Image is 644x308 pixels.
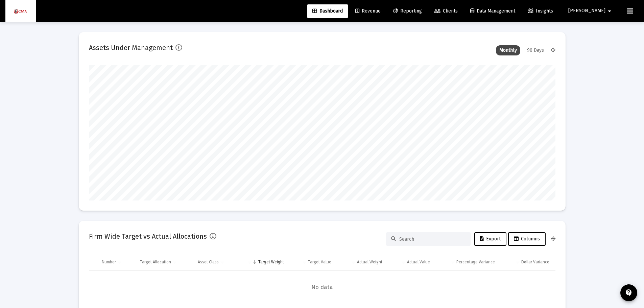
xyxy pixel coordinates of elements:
a: Reporting [388,4,427,18]
span: Show filter options for column 'Actual Weight' [351,259,356,264]
span: Show filter options for column 'Target Allocation' [172,259,177,264]
a: Dashboard [307,4,348,18]
span: No data [89,284,555,291]
td: Column Number [97,254,136,270]
a: Data Management [465,4,521,18]
span: Insights [528,8,553,14]
span: Export [480,236,501,242]
span: Data Management [470,8,515,14]
h2: Assets Under Management [89,42,173,53]
div: Percentage Variance [456,259,495,265]
img: Dashboard [10,4,31,18]
td: Column Asset Class [193,254,238,270]
span: Revenue [355,8,381,14]
span: Columns [514,236,540,242]
div: Asset Class [198,259,219,265]
span: Clients [434,8,458,14]
input: Search [399,236,466,242]
span: Show filter options for column 'Dollar Variance' [515,259,520,264]
div: Actual Value [407,259,430,265]
td: Column Target Weight [238,254,289,270]
td: Column Dollar Variance [500,254,555,270]
button: [PERSON_NAME] [560,4,622,18]
td: Column Actual Value [387,254,435,270]
h2: Firm Wide Target vs Actual Allocations [89,231,207,242]
div: Actual Weight [357,259,382,265]
mat-icon: arrow_drop_down [605,4,614,18]
span: Show filter options for column 'Target Weight' [247,259,252,264]
td: Column Percentage Variance [435,254,500,270]
button: Export [474,232,506,246]
td: Column Actual Weight [336,254,387,270]
div: Monthly [496,45,520,55]
span: Dashboard [312,8,343,14]
mat-icon: contact_support [625,289,633,297]
div: Target Allocation [140,259,171,265]
div: 90 Days [524,45,547,55]
div: Target Value [308,259,331,265]
span: Show filter options for column 'Actual Value' [401,259,406,264]
span: Show filter options for column 'Target Value' [302,259,307,264]
span: [PERSON_NAME] [568,8,605,14]
span: Show filter options for column 'Percentage Variance' [450,259,455,264]
button: Columns [508,232,546,246]
span: Show filter options for column 'Asset Class' [220,259,225,264]
a: Clients [429,4,463,18]
div: Target Weight [258,259,284,265]
span: Show filter options for column 'Number' [117,259,122,264]
span: Reporting [393,8,422,14]
td: Column Target Allocation [135,254,193,270]
div: Dollar Variance [521,259,549,265]
a: Insights [522,4,558,18]
a: Revenue [350,4,386,18]
td: Column Target Value [289,254,336,270]
div: Data grid [89,254,555,304]
div: Number [102,259,116,265]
